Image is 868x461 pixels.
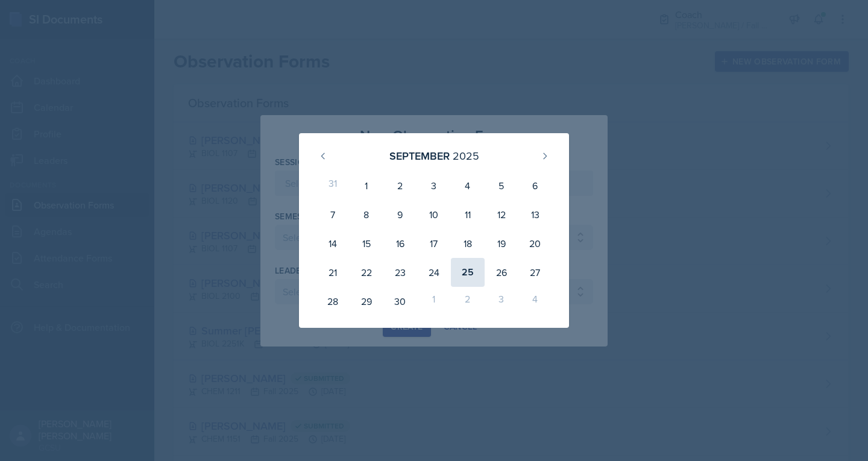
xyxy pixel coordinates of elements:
[316,200,350,229] div: 7
[518,200,552,229] div: 13
[417,258,451,287] div: 24
[485,287,518,316] div: 3
[316,229,350,258] div: 14
[389,148,450,164] div: September
[316,171,350,200] div: 31
[350,229,383,258] div: 15
[453,148,479,164] div: 2025
[350,171,383,200] div: 1
[383,229,417,258] div: 16
[383,200,417,229] div: 9
[518,171,552,200] div: 6
[417,287,451,316] div: 1
[350,287,383,316] div: 29
[316,258,350,287] div: 21
[383,258,417,287] div: 23
[451,200,485,229] div: 11
[518,258,552,287] div: 27
[485,258,518,287] div: 26
[383,287,417,316] div: 30
[451,171,485,200] div: 4
[485,229,518,258] div: 19
[350,200,383,229] div: 8
[451,287,485,316] div: 2
[451,258,485,287] div: 25
[518,229,552,258] div: 20
[451,229,485,258] div: 18
[350,258,383,287] div: 22
[417,171,451,200] div: 3
[316,287,350,316] div: 28
[518,287,552,316] div: 4
[417,229,451,258] div: 17
[485,171,518,200] div: 5
[383,171,417,200] div: 2
[417,200,451,229] div: 10
[485,200,518,229] div: 12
